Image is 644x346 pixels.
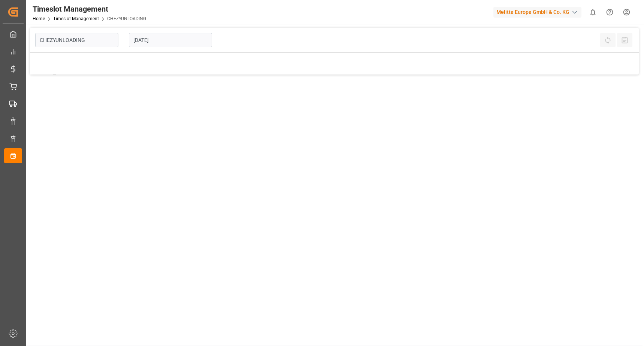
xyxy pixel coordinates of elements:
[584,4,601,21] button: show 0 new notifications
[53,16,99,21] a: Timeslot Management
[35,33,118,47] input: Type to search/select
[129,33,212,47] input: DD-MM-YYYY
[493,5,584,19] button: Melitta Europa GmbH & Co. KG
[493,7,581,18] div: Melitta Europa GmbH & Co. KG
[33,3,146,15] div: Timeslot Management
[33,16,45,21] a: Home
[601,4,618,21] button: Help Center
